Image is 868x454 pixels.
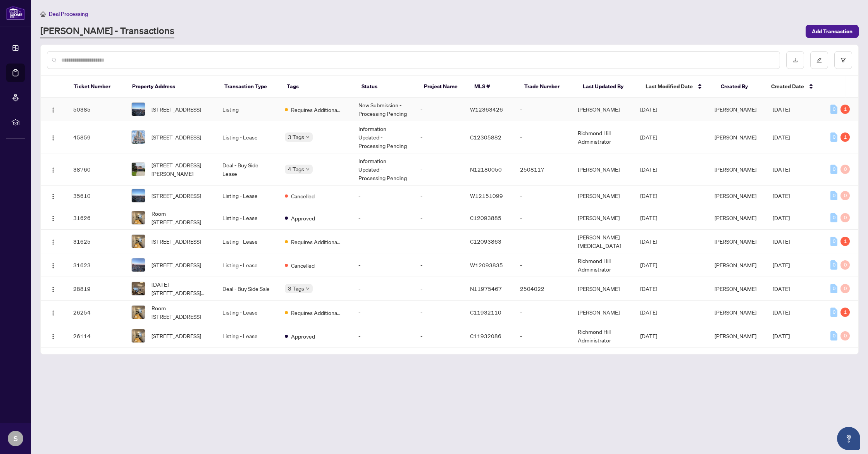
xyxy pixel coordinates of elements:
[6,6,25,20] img: logo
[50,310,56,316] img: Logo
[49,10,88,17] span: Deal Processing
[352,277,414,301] td: -
[786,51,804,69] button: download
[572,186,634,206] td: [PERSON_NAME]
[352,324,414,348] td: -
[216,301,278,324] td: Listing - Lease
[470,238,501,245] span: C12093863
[572,153,634,186] td: [PERSON_NAME]
[470,192,503,199] span: W12151099
[352,98,414,121] td: New Submission - Processing Pending
[830,191,837,200] div: 0
[306,167,310,171] span: down
[414,186,464,206] td: -
[50,334,56,340] img: Logo
[470,332,501,339] span: C11932086
[773,134,790,141] span: [DATE]
[50,215,56,222] img: Logo
[840,213,850,222] div: 0
[640,214,657,221] span: [DATE]
[840,284,850,293] div: 0
[14,433,18,444] span: S
[837,427,860,450] button: Open asap
[50,193,56,199] img: Logo
[47,189,59,202] button: Logo
[514,253,572,277] td: -
[577,76,639,98] th: Last Updated By
[830,284,837,293] div: 0
[773,238,790,245] span: [DATE]
[806,25,859,38] button: Add Transaction
[640,192,657,199] span: [DATE]
[291,192,315,200] span: Cancelled
[216,253,278,277] td: Listing - Lease
[414,301,464,324] td: -
[640,238,657,245] span: [DATE]
[715,214,756,221] span: [PERSON_NAME]
[514,153,572,186] td: 2508117
[216,324,278,348] td: Listing - Lease
[640,332,657,339] span: [DATE]
[514,121,572,153] td: -
[830,237,837,246] div: 0
[50,107,56,113] img: Logo
[50,263,56,269] img: Logo
[810,51,828,69] button: edit
[47,330,59,342] button: Logo
[288,132,304,141] span: 3 Tags
[288,284,304,293] span: 3 Tags
[152,237,201,246] span: [STREET_ADDRESS]
[715,285,756,292] span: [PERSON_NAME]
[47,306,59,318] button: Logo
[67,186,125,206] td: 35610
[67,206,125,230] td: 31626
[514,230,572,253] td: -
[840,308,850,317] div: 1
[67,153,125,186] td: 38760
[840,165,850,174] div: 0
[572,98,634,121] td: [PERSON_NAME]
[291,308,341,317] span: Requires Additional Docs
[50,135,56,141] img: Logo
[830,105,837,114] div: 0
[132,235,145,248] img: thumbnail-img
[572,230,634,253] td: [PERSON_NAME][MEDICAL_DATA]
[50,286,56,292] img: Logo
[152,304,210,321] span: Room [STREET_ADDRESS]
[572,206,634,230] td: [PERSON_NAME]
[840,260,850,270] div: 0
[640,166,657,173] span: [DATE]
[834,51,852,69] button: filter
[715,332,756,339] span: [PERSON_NAME]
[514,301,572,324] td: -
[773,309,790,316] span: [DATE]
[306,135,310,139] span: down
[414,277,464,301] td: -
[470,309,501,316] span: C11932110
[715,309,756,316] span: [PERSON_NAME]
[67,121,125,153] td: 45859
[514,98,572,121] td: -
[414,153,464,186] td: -
[40,24,174,38] a: [PERSON_NAME] - Transactions
[152,261,201,269] span: [STREET_ADDRESS]
[291,261,315,270] span: Cancelled
[352,121,414,153] td: Information Updated - Processing Pending
[830,308,837,317] div: 0
[715,261,756,268] span: [PERSON_NAME]
[470,261,503,268] span: W12093835
[470,214,501,221] span: C12093885
[830,331,837,340] div: 0
[152,105,201,113] span: [STREET_ADDRESS]
[414,230,464,253] td: -
[291,214,315,222] span: Approved
[816,57,822,63] span: edit
[840,57,846,63] span: filter
[812,25,852,38] span: Add Transaction
[773,285,790,292] span: [DATE]
[640,261,657,268] span: [DATE]
[291,332,315,340] span: Approved
[216,98,278,121] td: Listing
[352,186,414,206] td: -
[773,214,790,221] span: [DATE]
